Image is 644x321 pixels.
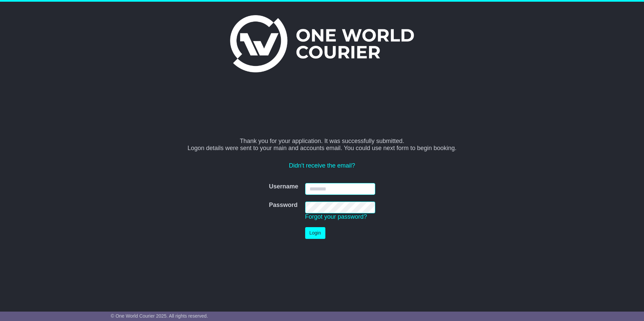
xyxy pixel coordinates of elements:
img: One World [230,15,414,72]
a: Forgot your password? [305,213,367,220]
label: Username [269,183,298,190]
label: Password [269,202,297,209]
button: Login [305,227,325,239]
span: © One World Courier 2025. All rights reserved. [111,313,208,319]
a: Didn't receive the email? [289,162,355,169]
span: Thank you for your application. It was successfully submitted. Logon details were sent to your ma... [188,138,457,152]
